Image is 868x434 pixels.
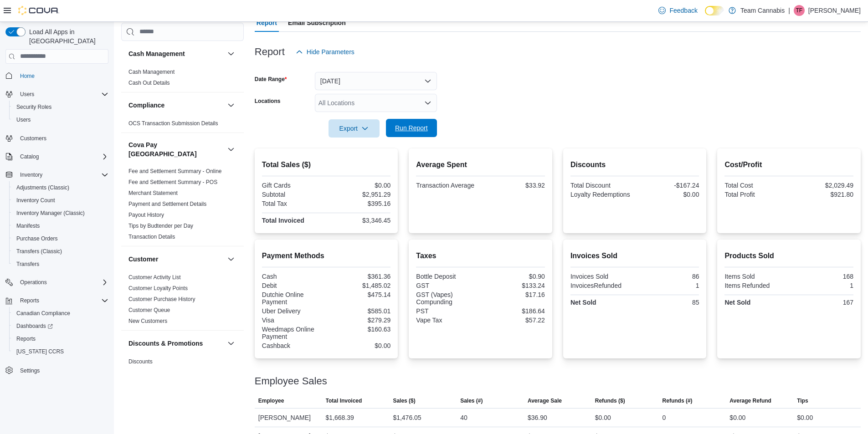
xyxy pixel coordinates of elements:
a: New Customers [128,318,167,324]
a: Home [16,71,38,82]
span: Refunds (#) [663,397,693,404]
p: | [788,5,790,16]
span: Transfers (Classic) [16,248,62,255]
span: Users [20,91,34,98]
button: Operations [16,277,51,288]
h3: Discounts & Promotions [128,339,203,348]
span: Refunds ($) [595,397,625,404]
div: Transaction Average [416,182,478,189]
span: Canadian Compliance [16,310,70,317]
span: Customer Purchase History [128,296,195,303]
div: Compliance [121,118,244,133]
a: Settings [16,365,43,376]
span: Transfers [13,259,108,270]
div: Total Discount [570,182,633,189]
span: Payment and Settlement Details [128,200,206,208]
h2: Total Sales ($) [262,159,391,170]
a: Users [13,114,34,125]
div: $186.64 [483,307,545,315]
div: $0.00 [637,191,699,198]
span: Home [16,70,108,82]
div: 40 [460,412,467,423]
a: Transaction Details [128,234,175,240]
div: Gift Cards [262,182,324,189]
button: Cash Management [128,49,224,58]
a: Customer Queue [128,307,170,313]
div: Cova Pay [GEOGRAPHIC_DATA] [121,166,244,246]
a: Dashboards [9,320,112,332]
p: [PERSON_NAME] [808,5,861,16]
div: 167 [791,299,853,306]
span: Users [16,116,31,123]
h2: Average Spent [416,159,545,170]
div: $160.63 [328,326,390,333]
span: Total Invoiced [326,397,362,404]
strong: Net Sold [570,299,596,306]
a: Customer Purchase History [128,296,195,302]
label: Date Range [255,76,287,83]
div: $1,476.05 [393,412,421,423]
div: InvoicesRefunded [570,282,633,289]
span: Customer Queue [128,306,170,314]
span: Reports [16,335,36,342]
a: Transfers [13,259,43,270]
div: Items Refunded [724,282,787,289]
a: Customer Loyalty Points [128,285,188,291]
div: Weedmaps Online Payment [262,326,324,340]
div: $3,346.45 [328,217,390,224]
span: Manifests [13,220,108,231]
div: Visa [262,317,324,324]
h2: Taxes [416,250,545,261]
div: Uber Delivery [262,307,324,315]
a: Customer Activity List [128,274,181,281]
span: Purchase Orders [13,233,108,244]
button: Cova Pay [GEOGRAPHIC_DATA] [128,140,224,158]
button: Operations [2,276,112,289]
span: Catalog [20,153,39,160]
a: Inventory Manager (Classic) [13,208,88,219]
button: Cova Pay [GEOGRAPHIC_DATA] [226,144,236,155]
div: 85 [637,299,699,306]
button: Inventory Count [9,194,112,207]
div: Tom Finnigan [794,5,805,16]
span: Canadian Compliance [13,308,108,319]
a: Dashboards [13,321,56,332]
h2: Cost/Profit [724,159,853,170]
a: Cash Management [128,69,175,75]
a: Cash Out Details [128,80,170,86]
div: $0.00 [328,342,390,349]
h2: Payment Methods [262,250,391,261]
div: $17.16 [483,291,545,298]
h3: Report [255,46,285,57]
span: Email Subscription [288,14,346,32]
div: Dutchie Online Payment [262,291,324,306]
button: Users [2,88,112,101]
span: Home [20,72,35,80]
button: Users [9,113,112,126]
button: Purchase Orders [9,232,112,245]
span: Dashboards [16,322,53,330]
span: Inventory Manager (Classic) [16,209,85,217]
h3: Cash Management [128,49,185,58]
div: $2,029.49 [791,182,853,189]
a: Adjustments (Classic) [13,182,73,193]
a: Canadian Compliance [13,308,74,319]
h2: Invoices Sold [570,250,699,261]
h3: Employee Sales [255,376,327,387]
div: Invoices Sold [570,273,633,280]
span: Users [13,114,108,125]
img: Cova [18,6,59,15]
span: Operations [20,279,47,286]
span: Fee and Settlement Summary - POS [128,179,217,186]
span: Settings [20,367,40,374]
span: Report [257,14,277,32]
span: OCS Transaction Submission Details [128,120,218,127]
div: $0.00 [595,412,611,423]
span: Fee and Settlement Summary - Online [128,168,222,175]
span: Transfers (Classic) [13,246,108,257]
button: Customer [226,254,236,265]
span: Customers [20,135,46,142]
button: Hide Parameters [292,43,358,61]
